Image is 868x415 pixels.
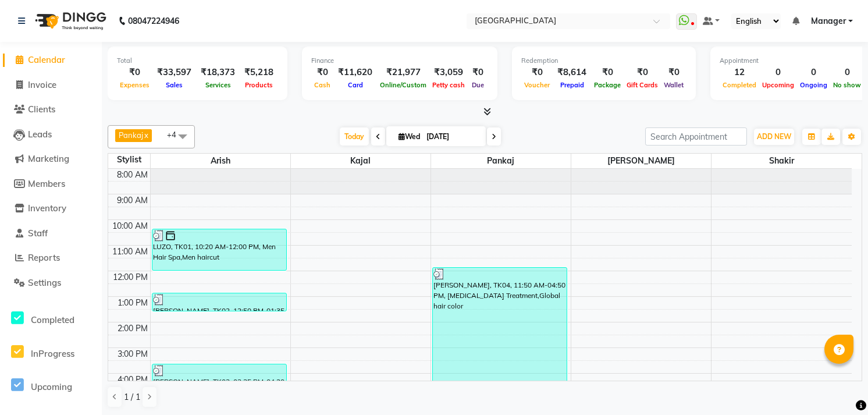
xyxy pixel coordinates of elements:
div: 2:00 PM [115,322,150,335]
span: Cash [311,81,333,89]
span: Shakir [712,154,852,168]
div: ₹0 [521,66,553,79]
a: Members [3,178,99,191]
span: 1 / 1 [124,391,140,403]
span: No show [830,81,864,89]
div: Total [117,56,278,66]
span: Completed [720,81,759,89]
a: Settings [3,276,99,290]
span: Calendar [28,54,65,65]
div: 12:00 PM [111,271,150,283]
div: ₹11,620 [333,66,377,79]
div: ₹18,373 [196,66,240,79]
span: Expenses [117,81,152,89]
span: Online/Custom [377,81,429,89]
div: ₹33,597 [152,66,196,79]
div: ₹0 [468,66,488,79]
span: Pankaj [431,154,571,168]
div: LUZO, TK01, 10:20 AM-12:00 PM, Men Hair Spa,Men haircut [152,229,286,270]
div: ₹0 [311,66,333,79]
div: 0 [830,66,864,79]
span: Upcoming [31,381,72,392]
b: 08047224946 [128,5,179,37]
div: 0 [797,66,830,79]
span: Marketing [28,153,69,164]
div: Redemption [521,56,686,66]
a: x [143,130,148,140]
span: ADD NEW [757,132,791,141]
span: Gift Cards [624,81,661,89]
span: Invoice [28,79,56,90]
div: 11:00 AM [110,246,150,258]
input: 2025-09-03 [423,128,481,146]
span: Wallet [661,81,686,89]
div: 0 [759,66,797,79]
span: Card [345,81,366,89]
a: Staff [3,227,99,240]
span: Services [202,81,234,89]
div: 1:00 PM [115,297,150,309]
a: Leads [3,128,99,141]
span: Staff [28,228,48,239]
span: Products [242,81,276,89]
a: Marketing [3,152,99,166]
span: Clients [28,104,55,115]
span: +4 [167,130,185,139]
div: [PERSON_NAME], TK03, 03:35 PM-04:20 PM, Hair Wash And Dry Log Hair [152,364,286,382]
div: ₹0 [591,66,624,79]
span: Reports [28,252,60,263]
span: Petty cash [429,81,468,89]
span: Due [469,81,487,89]
span: Settings [28,277,61,288]
a: Invoice [3,79,99,92]
span: Voucher [521,81,553,89]
span: Prepaid [557,81,587,89]
div: ₹0 [624,66,661,79]
div: 9:00 AM [115,194,150,207]
span: Pankaj [119,130,143,140]
div: ₹8,614 [553,66,591,79]
div: 12 [720,66,759,79]
img: logo [30,5,109,37]
div: 10:00 AM [110,220,150,232]
span: [PERSON_NAME] [571,154,711,168]
span: Manager [811,15,846,27]
a: Inventory [3,202,99,215]
span: Arish [151,154,290,168]
div: Appointment [720,56,864,66]
input: Search Appointment [645,127,747,146]
button: ADD NEW [754,129,794,145]
div: 3:00 PM [115,348,150,360]
span: Inventory [28,203,66,214]
span: Ongoing [797,81,830,89]
div: [PERSON_NAME], TK04, 11:50 AM-04:50 PM, [MEDICAL_DATA] Treatment,Global hair color [433,268,567,395]
div: ₹0 [661,66,686,79]
div: 8:00 AM [115,169,150,181]
span: Members [28,178,65,189]
div: ₹5,218 [240,66,278,79]
span: Leads [28,129,52,140]
span: InProgress [31,348,74,359]
div: ₹0 [117,66,152,79]
div: Stylist [108,154,150,166]
span: Package [591,81,624,89]
span: Sales [163,81,186,89]
a: Calendar [3,54,99,67]
span: Completed [31,314,74,325]
div: ₹21,977 [377,66,429,79]
div: Finance [311,56,488,66]
a: Reports [3,251,99,265]
div: [PERSON_NAME], TK02, 12:50 PM-01:35 PM, MOROCANOIL SPA [152,293,286,311]
div: 4:00 PM [115,374,150,386]
a: Clients [3,103,99,116]
span: Wed [396,132,423,141]
span: kajal [291,154,431,168]
span: Today [340,127,369,146]
div: ₹3,059 [429,66,468,79]
span: Upcoming [759,81,797,89]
